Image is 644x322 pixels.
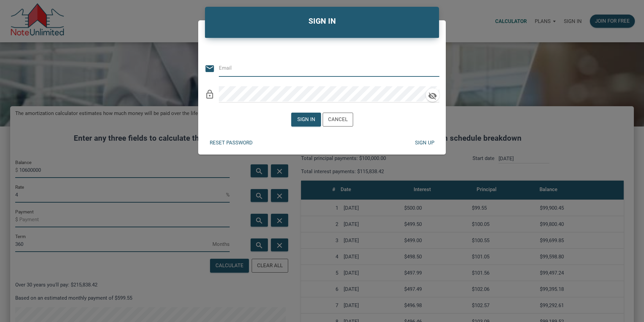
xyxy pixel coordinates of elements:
i: lock_outline [205,89,215,99]
i: email [205,64,215,74]
div: Sign in [297,116,315,123]
input: Email [219,61,429,76]
h4: SIGN IN [210,16,434,27]
button: Reset password [205,136,258,149]
div: Cancel [328,116,348,123]
div: Sign up [415,139,434,147]
div: Reset password [210,139,253,147]
button: Cancel [323,113,353,127]
button: Sign up [410,136,439,149]
button: Sign in [291,113,321,127]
